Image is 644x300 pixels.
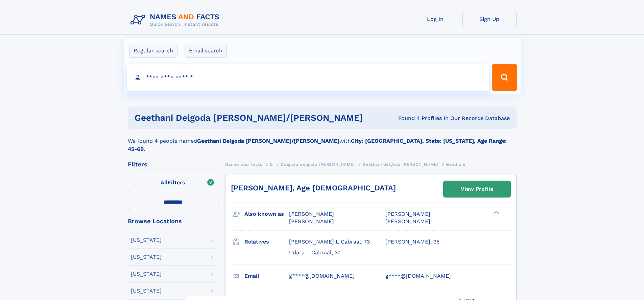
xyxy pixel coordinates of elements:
[289,211,334,217] span: [PERSON_NAME]
[128,161,218,167] div: Filters
[281,160,355,168] a: Delgoda delgoda [PERSON_NAME]
[289,218,334,225] span: [PERSON_NAME]
[128,129,517,153] div: We found 4 people named with .
[362,162,438,167] span: Geethani delgoda [PERSON_NAME]
[385,218,430,225] span: [PERSON_NAME]
[225,160,262,168] a: Names and Facts
[127,64,489,91] input: search input
[461,181,493,197] div: View Profile
[161,179,168,186] span: All
[444,181,510,197] a: View Profile
[289,249,340,256] a: Udara L Cabraal, 37
[244,236,289,248] h3: Relatives
[270,162,273,167] span: D
[131,254,162,260] div: [US_STATE]
[492,210,500,215] div: ❯
[408,11,462,27] a: Log In
[281,162,355,167] span: Delgoda delgoda [PERSON_NAME]
[380,115,510,122] div: Found 4 Profiles In Our Records Database
[492,64,517,91] button: Search Button
[135,114,381,122] h1: geethani delgoda [PERSON_NAME]/[PERSON_NAME]
[128,218,218,224] div: Browse Locations
[197,138,339,144] b: Geethani Delgoda [PERSON_NAME]/[PERSON_NAME]
[129,44,177,58] label: Regular search
[270,160,273,168] a: D
[362,160,438,168] a: Geethani delgoda [PERSON_NAME]
[446,162,465,167] span: Geethani
[128,11,225,29] img: Logo Names and Facts
[128,138,507,152] b: City: [GEOGRAPHIC_DATA], State: [US_STATE], Age Range: 45-60
[462,11,517,27] a: Sign Up
[385,238,439,246] a: [PERSON_NAME], 35
[185,44,227,58] label: Email search
[244,270,289,282] h3: Email
[131,237,162,243] div: [US_STATE]
[289,238,370,246] a: [PERSON_NAME] L Cabraal, 73
[385,211,430,217] span: [PERSON_NAME]
[131,288,162,294] div: [US_STATE]
[131,271,162,277] div: [US_STATE]
[231,184,396,192] a: [PERSON_NAME], Age [DEMOGRAPHIC_DATA]
[244,208,289,220] h3: Also known as
[128,175,218,191] label: Filters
